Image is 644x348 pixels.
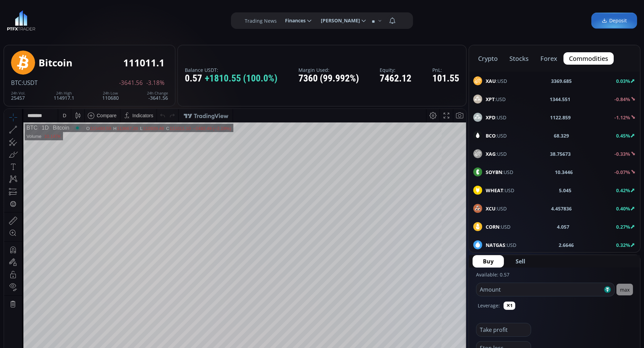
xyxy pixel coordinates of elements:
span: :USD [486,150,507,157]
div: 114917.1 [54,91,74,100]
span: BTC [11,79,22,87]
b: 0.27% [616,224,630,230]
div: Bitcoin [44,16,65,22]
b: 0.42% [616,187,630,194]
button: commodities [563,52,614,65]
b: CORN [486,224,499,230]
b: 4.057 [557,223,570,230]
b: XPT [486,96,495,102]
b: 2.6646 [559,241,574,249]
img: LOGO [7,10,35,31]
b: BCO [486,132,496,139]
span: :USD [486,132,507,139]
div: 0.57 [185,73,277,84]
b: 0.32% [616,242,630,248]
b: XAU [486,78,496,84]
b: 10.3446 [555,168,573,176]
b: WHEAT [486,187,503,194]
div: 110929.48 [139,17,160,22]
span: :USD [486,114,506,121]
div: 1D [33,16,44,22]
button: 11:33:08 (UTC) [381,273,419,286]
span: [PERSON_NAME] [316,14,360,28]
label: Balance USDT: [185,67,277,73]
div: Indicators [128,4,149,9]
div: 7360 (99.992%) [298,73,359,84]
a: Deposit [591,13,637,29]
span: :USD [486,241,516,249]
span: 11:33:08 (UTC) [384,277,417,282]
b: 3369.685 [551,77,572,85]
button: ✕1 [504,302,515,310]
span: -3641.56 [119,80,143,86]
b: 4.457836 [551,205,572,212]
div: 1m [56,277,63,282]
div: 111011.1 [123,57,165,68]
b: -1.12% [614,114,630,121]
div: Toggle Percentage [426,273,435,286]
label: Equity: [380,67,411,73]
b: XAG [486,151,496,157]
div: Hide Drawings Toolbar [16,257,19,266]
div: 113493.59 [86,17,107,22]
span: :USDT [22,79,38,87]
div: 24h Change [147,91,168,95]
label: Available: 0.57 [476,271,509,278]
div: Bitcoin [39,57,72,68]
div: 25457 [11,91,25,100]
b: -0.07% [614,169,630,175]
b: 1122.859 [550,114,571,121]
label: PnL: [432,67,459,73]
b: 0.45% [616,132,630,139]
button: forex [535,52,563,65]
b: 38.75673 [550,150,571,157]
div: 111011.10 [166,17,187,22]
div: Go to [92,273,103,286]
button: crypto [473,52,503,65]
div: -3641.56 [147,91,168,100]
b: 1344.551 [550,96,570,103]
div: −2482.49 (−2.19%) [189,17,227,22]
span: :USD [486,77,507,85]
span: :USD [486,223,510,230]
div: 24h Vol. [11,91,25,95]
b: 5.045 [559,187,571,194]
span: Deposit [602,17,627,24]
div: L [136,17,139,22]
div: 1y [35,277,40,282]
div: 24h High [54,91,74,95]
span: :USD [486,187,514,194]
div: Toggle Log Scale [435,273,447,286]
div: H [109,17,113,22]
b: XCU [486,205,496,212]
b: -0.84% [614,96,630,102]
span: +1810.55 (100.0%) [205,73,277,84]
div: 10.147K [40,25,56,30]
div: 5y [25,277,30,282]
b: 0.40% [616,205,630,212]
button: stocks [504,52,534,65]
div: Toggle Auto Scale [447,273,461,286]
div: O [82,17,86,22]
span: :USD [486,96,506,103]
span: -3.18% [146,80,165,86]
button: Buy [473,255,504,268]
span: Sell [516,257,525,265]
div: C [162,17,166,22]
label: Trading News [245,17,277,24]
span: :USD [486,205,507,212]
div: Compare [93,4,113,9]
b: SOYBN [486,169,502,175]
div: 1d [78,277,83,282]
div: 24h Low [102,91,119,95]
div: Volume [22,25,37,30]
div: log [438,277,444,282]
div: 110680 [102,91,119,100]
b: -0.33% [614,151,630,157]
b: XPD [486,114,495,121]
b: 68.329 [554,132,569,139]
div: Market open [70,16,76,22]
b: NATGAS [486,242,505,248]
span: Finances [280,14,306,28]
